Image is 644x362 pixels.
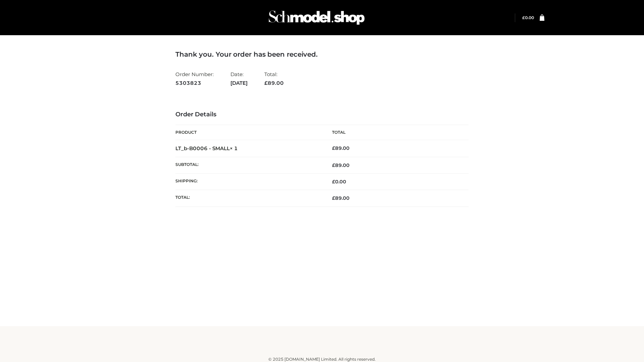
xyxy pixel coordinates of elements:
li: Total: [264,68,284,89]
span: 89.00 [332,162,350,168]
bdi: 0.00 [332,179,346,185]
span: 89.00 [332,195,350,201]
span: £ [332,195,335,201]
span: £ [264,80,268,86]
strong: [DATE] [230,79,248,87]
bdi: 89.00 [332,145,350,151]
img: Schmodel Admin 964 [266,4,367,31]
bdi: 0.00 [522,15,534,20]
th: Subtotal: [175,157,322,173]
span: £ [332,145,335,151]
h3: Order Details [175,111,469,118]
h3: Thank you. Your order has been received. [175,50,469,58]
strong: × 1 [230,145,238,152]
strong: LT_b-B0006 - SMALL [175,145,238,152]
span: £ [332,162,335,168]
span: £ [332,179,335,185]
th: Total: [175,190,322,206]
th: Shipping: [175,174,322,190]
li: Order Number: [175,68,214,89]
span: 89.00 [264,80,284,86]
strong: 5303823 [175,79,214,87]
li: Date: [230,68,248,89]
th: Total [322,125,469,140]
span: £ [522,15,525,20]
a: £0.00 [522,15,534,20]
th: Product [175,125,322,140]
